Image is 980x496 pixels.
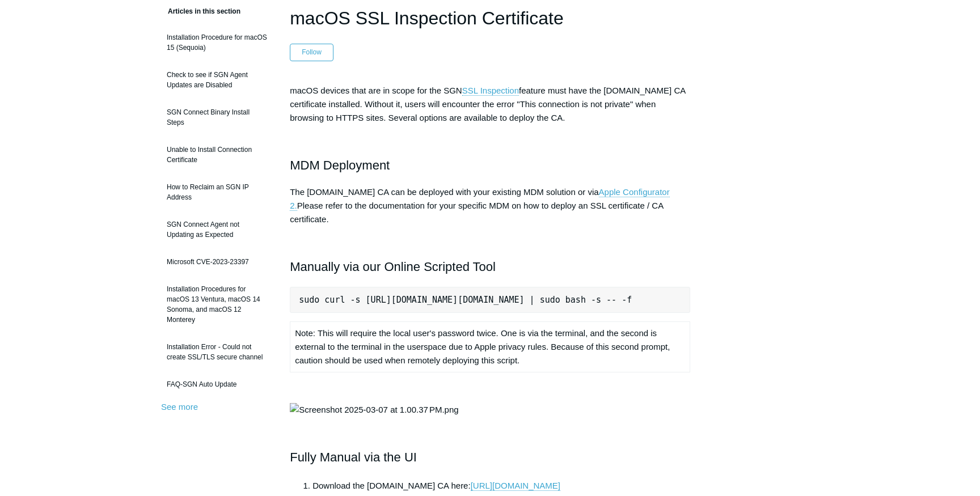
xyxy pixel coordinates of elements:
[161,336,273,368] a: Installation Error - Could not create SSL/TLS secure channel
[290,5,690,32] h1: macOS SSL Inspection Certificate
[290,84,690,125] p: macOS devices that are in scope for the SGN feature must have the [DOMAIN_NAME] CA certificate in...
[161,176,273,208] a: How to Reclaim an SGN IP Address
[161,27,273,58] a: Installation Procedure for macOS 15 (Sequoia)
[161,402,198,412] a: See more
[290,447,690,467] h2: Fully Manual via the UI
[161,139,273,171] a: Unable to Install Connection Certificate
[161,7,240,15] span: Articles in this section
[290,44,333,61] button: Follow Article
[471,481,560,491] a: [URL][DOMAIN_NAME]
[161,278,273,330] a: Installation Procedures for macOS 13 Ventura, macOS 14 Sonoma, and macOS 12 Monterey
[290,187,669,211] a: Apple Configurator 2.
[161,64,273,96] a: Check to see if SGN Agent Updates are Disabled
[462,86,519,96] a: SSL Inspection
[161,251,273,273] a: Microsoft CVE-2023-23397
[290,322,690,372] td: Note: This will require the local user's password twice. One is via the terminal, and the second ...
[161,101,273,133] a: SGN Connect Binary Install Steps
[290,185,690,226] p: The [DOMAIN_NAME] CA can be deployed with your existing MDM solution or via Please refer to the d...
[312,479,690,493] li: Download the [DOMAIN_NAME] CA here:
[290,287,690,313] pre: sudo curl -s [URL][DOMAIN_NAME][DOMAIN_NAME] | sudo bash -s -- -f
[290,155,690,175] h2: MDM Deployment
[290,403,458,417] img: Screenshot 2025-03-07 at 1.00.37 PM.png
[290,257,690,277] h2: Manually via our Online Scripted Tool
[161,214,273,245] a: SGN Connect Agent not Updating as Expected
[161,374,273,395] a: FAQ-SGN Auto Update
